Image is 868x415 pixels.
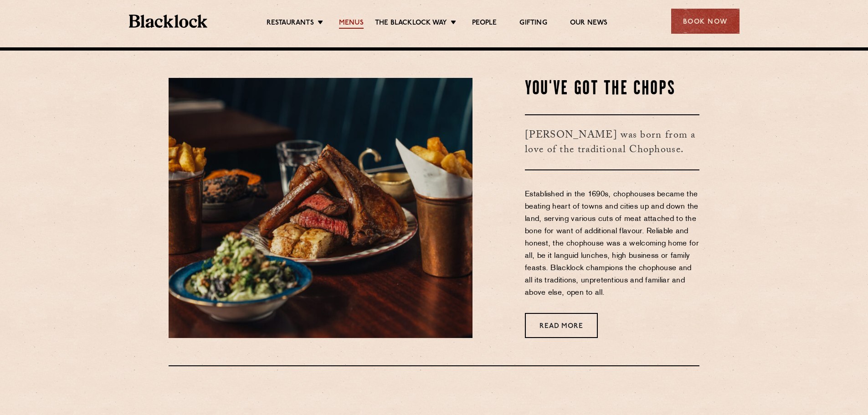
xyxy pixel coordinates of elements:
a: Restaurants [267,19,314,29]
a: The Blacklock Way [375,19,447,29]
div: Book Now [671,9,740,34]
a: Menus [339,19,364,29]
h3: [PERSON_NAME] was born from a love of the traditional Chophouse. [525,114,699,170]
a: Read More [525,313,598,338]
p: Established in the 1690s, chophouses became the beating heart of towns and cities up and down the... [525,189,699,299]
a: People [472,19,497,29]
a: Our News [570,19,608,29]
a: Gifting [519,19,547,29]
img: BL_Textured_Logo-footer-cropped.svg [129,15,208,28]
h2: You've Got The Chops [525,78,699,101]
